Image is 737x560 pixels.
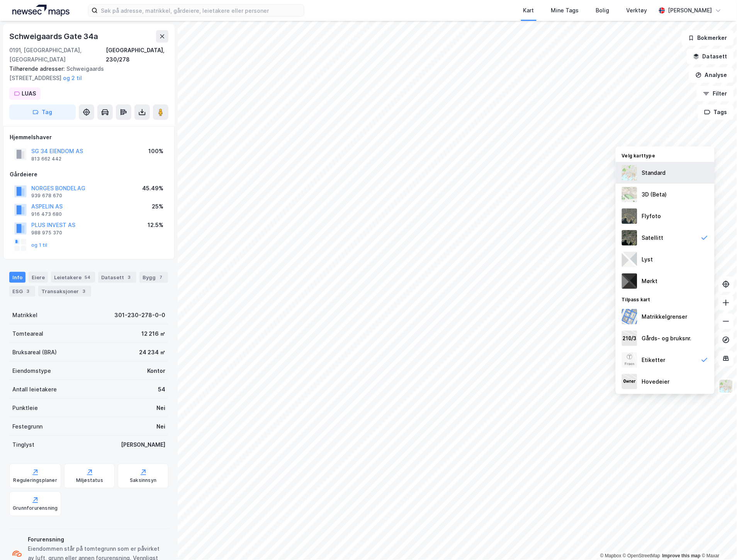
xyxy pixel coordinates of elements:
div: 3 [24,287,32,295]
img: nCdM7BzjoCAAAAAElFTkSuQmCC [622,273,637,289]
img: cadastreKeys.547ab17ec502f5a4ef2b.jpeg [622,331,637,346]
div: LUAS [22,89,36,98]
div: Nei [156,403,165,413]
img: Z [622,208,637,224]
div: Tinglyst [12,440,34,450]
button: Filter [697,86,734,101]
img: 9k= [622,230,637,246]
div: Saksinnsyn [130,478,156,484]
span: Tilhørende adresser: [9,65,66,72]
div: Nei [156,422,165,431]
div: Festegrunn [12,422,42,431]
div: Schweigaards Gate 34a [9,30,100,43]
div: 45.49% [142,184,163,193]
div: [PERSON_NAME] [668,6,712,15]
img: majorOwner.b5e170eddb5c04bfeeff.jpeg [622,374,637,389]
img: Z [719,379,734,394]
div: Lyst [642,255,653,264]
div: Gårdeiere [10,170,168,179]
img: logo.a4113a55bc3d86da70a041830d287a7e.svg [12,5,70,16]
div: 3D (Beta) [642,190,667,199]
div: 3 [80,287,88,295]
div: Eiendomstype [12,366,51,376]
button: Tag [9,104,76,120]
div: [GEOGRAPHIC_DATA], 230/278 [106,46,168,64]
a: Improve this map [662,553,701,559]
div: Kontor [147,366,165,376]
button: Tags [698,104,734,120]
div: Datasett [98,272,136,283]
img: Z [622,165,637,181]
button: Datasett [687,49,734,64]
div: Bygg [139,272,168,283]
img: Z [622,187,637,202]
div: 301-230-278-0-0 [114,311,165,320]
img: luj3wr1y2y3+OchiMxRmMxRlscgabnMEmZ7DJGWxyBpucwSZnsMkZbHIGm5zBJmewyRlscgabnMEmZ7DJGWxyBpucwSZnsMkZ... [622,252,637,267]
div: 813 662 442 [31,156,61,162]
div: Etiketter [642,355,666,365]
img: Z [622,352,637,368]
div: 12 216 ㎡ [141,329,165,338]
div: 24 234 ㎡ [139,348,165,357]
img: cadastreBorders.cfe08de4b5ddd52a10de.jpeg [622,309,637,324]
div: 54 [83,273,92,281]
button: Analyse [689,67,734,83]
div: Forurensning [28,535,165,545]
div: 988 975 370 [31,230,62,236]
div: Bruksareal (BRA) [12,348,57,357]
div: 25% [152,202,163,211]
button: Bokmerker [682,30,734,46]
div: Transaksjoner [38,286,91,297]
div: Mine Tags [551,6,579,15]
div: Matrikkelgrenser [642,312,688,321]
div: Flyfoto [642,212,661,221]
div: Mørkt [642,277,658,286]
div: Hjemmelshaver [10,133,168,142]
div: Kart [523,6,534,15]
div: Bolig [596,6,610,15]
div: 3 [126,273,133,281]
div: 916 473 680 [31,211,62,217]
div: 54 [158,385,165,394]
div: 0191, [GEOGRAPHIC_DATA], [GEOGRAPHIC_DATA] [9,46,106,64]
div: Leietakere [51,272,95,283]
div: Schweigaards [STREET_ADDRESS] [9,64,162,83]
div: 939 678 670 [31,193,62,199]
div: [PERSON_NAME] [121,440,165,450]
a: Mapbox [600,553,622,559]
div: Tomteareal [12,329,43,338]
iframe: Chat Widget [698,523,737,560]
div: 12.5% [148,220,163,230]
div: Tilpass kart [616,292,715,306]
div: Hovedeier [642,377,670,386]
div: Punktleie [12,403,38,413]
div: Miljøstatus [76,478,103,484]
div: 100% [148,147,163,156]
div: Velg karttype [616,148,715,162]
div: Gårds- og bruksnr. [642,334,692,343]
div: Matrikkel [12,311,37,320]
div: Reguleringsplaner [14,478,57,484]
div: 7 [157,273,165,281]
div: ESG [9,286,35,297]
div: Eiere [29,272,48,283]
div: Info [9,272,25,283]
div: Grunnforurensning [13,505,58,512]
div: Antall leietakere [12,385,57,394]
a: OpenStreetMap [623,553,661,559]
div: Verktøy [627,6,647,15]
div: Kontrollprogram for chat [698,523,737,560]
div: Satellitt [642,233,664,242]
input: Søk på adresse, matrikkel, gårdeiere, leietakere eller personer [98,5,304,16]
div: Standard [642,168,666,178]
